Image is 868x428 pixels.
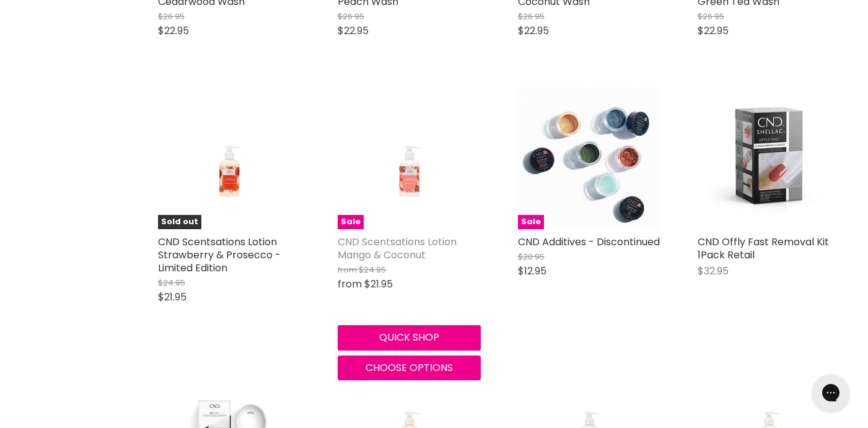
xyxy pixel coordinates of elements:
[338,264,357,276] span: from
[338,110,480,206] img: CND Scentsations Lotion Mango & Coconut
[338,235,457,262] a: CND Scentsations Lotion Mango & Coconut
[158,24,189,38] span: $22.95
[518,11,545,22] span: $26.95
[518,87,660,229] img: CND Additives - Discontinued
[158,215,201,229] span: Sold out
[698,24,729,38] span: $22.95
[518,251,545,263] span: $20.95
[338,87,480,229] a: CND Scentsations Lotion Mango & CoconutSale
[338,325,480,350] button: Quick shop
[338,24,369,38] span: $22.95
[338,215,364,229] span: Sale
[158,277,185,289] span: $24.95
[698,235,829,262] a: CND Offly Fast Removal Kit 1Pack Retail
[698,87,840,229] img: CND Offly Fast Removal Kit 1Pack Retail
[698,264,729,278] span: $32.95
[158,110,300,206] img: CND Scentsations Lotion Strawberry & Prosecco - Limited Edition
[338,356,480,380] button: Choose options
[158,11,185,22] span: $26.95
[366,360,453,375] span: Choose options
[806,370,856,416] iframe: Gorgias live chat messenger
[158,290,186,304] span: $21.95
[518,87,660,229] a: CND Additives - DiscontinuedSale
[338,11,364,22] span: $26.95
[338,277,362,291] span: from
[518,24,549,38] span: $22.95
[359,264,386,276] span: $24.95
[518,264,546,278] span: $12.95
[698,11,724,22] span: $26.95
[158,87,300,229] a: CND Scentsations Lotion Strawberry & Prosecco - Limited EditionSold out
[364,277,393,291] span: $21.95
[518,235,660,249] a: CND Additives - Discontinued
[158,235,281,275] a: CND Scentsations Lotion Strawberry & Prosecco - Limited Edition
[518,215,544,229] span: Sale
